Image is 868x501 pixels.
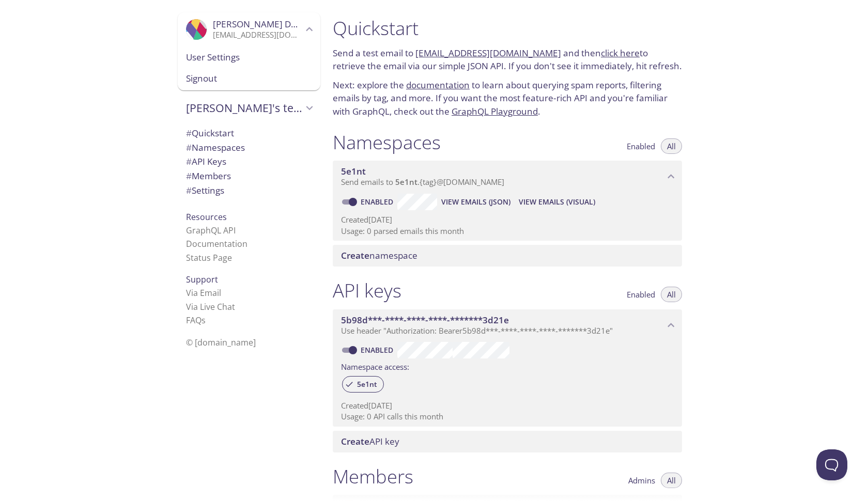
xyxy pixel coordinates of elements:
[186,274,218,285] span: Support
[601,47,640,59] a: click here
[395,177,417,187] span: 5e1nt
[186,238,247,249] a: Documentation
[351,380,383,389] span: 5e1nt
[333,161,682,193] div: 5e1nt namespace
[186,142,245,153] span: Namespaces
[333,46,682,73] p: Send a test email to and then to retrieve the email via our simple JSON API. If you don't see it ...
[213,18,312,30] span: [PERSON_NAME] Dubey
[437,194,515,210] button: View Emails (JSON)
[178,126,320,140] div: Quickstart
[515,194,599,210] button: View Emails (Visual)
[333,465,413,488] h1: Members
[186,155,192,167] span: #
[186,301,235,312] a: Via Live Chat
[816,449,847,480] iframe: Help Scout Beacon - Open
[441,196,510,208] span: View Emails (JSON)
[333,245,682,267] div: Create namespace
[178,95,320,121] div: Anand's team
[341,435,399,447] span: API key
[186,72,312,85] span: Signout
[178,183,320,198] div: Team Settings
[186,337,256,348] span: © [DOMAIN_NAME]
[333,131,441,154] h1: Namespaces
[333,79,682,118] p: Next: explore the to learn about querying spam reports, filtering emails by tag, and more. If you...
[341,411,674,422] p: Usage: 0 API calls this month
[341,165,366,177] span: 5e1nt
[621,138,661,154] button: Enabled
[186,225,236,236] a: GraphQL API
[186,127,192,139] span: #
[178,68,320,90] div: Signout
[406,79,470,91] a: documentation
[202,315,206,326] span: s
[186,155,226,167] span: API Keys
[186,184,192,196] span: #
[359,197,397,207] a: Enabled
[333,17,682,40] h1: Quickstart
[341,249,369,261] span: Create
[333,279,401,302] h1: API keys
[341,214,674,225] p: Created [DATE]
[341,249,417,261] span: namespace
[621,287,661,302] button: Enabled
[186,101,303,115] span: [PERSON_NAME]'s team
[186,252,232,263] a: Status Page
[186,315,206,326] a: FAQ
[178,169,320,183] div: Members
[178,46,320,68] div: User Settings
[341,358,409,373] label: Namespace access:
[661,287,682,302] button: All
[342,376,384,393] div: 5e1nt
[415,47,561,59] a: [EMAIL_ADDRESS][DOMAIN_NAME]
[186,170,231,182] span: Members
[186,287,221,299] a: Via Email
[178,154,320,169] div: API Keys
[341,226,674,237] p: Usage: 0 parsed emails this month
[359,345,397,355] a: Enabled
[661,473,682,488] button: All
[333,431,682,452] div: Create API Key
[178,12,320,46] div: Anand Dubey
[341,400,674,411] p: Created [DATE]
[186,211,227,223] span: Resources
[186,184,224,196] span: Settings
[186,142,192,153] span: #
[341,435,369,447] span: Create
[213,30,303,40] p: [EMAIL_ADDRESS][DOMAIN_NAME]
[178,140,320,155] div: Namespaces
[186,127,234,139] span: Quickstart
[519,196,595,208] span: View Emails (Visual)
[186,51,312,64] span: User Settings
[341,177,504,187] span: Send emails to . {tag} @[DOMAIN_NAME]
[661,138,682,154] button: All
[622,473,661,488] button: Admins
[452,105,538,117] a: GraphQL Playground
[186,170,192,182] span: #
